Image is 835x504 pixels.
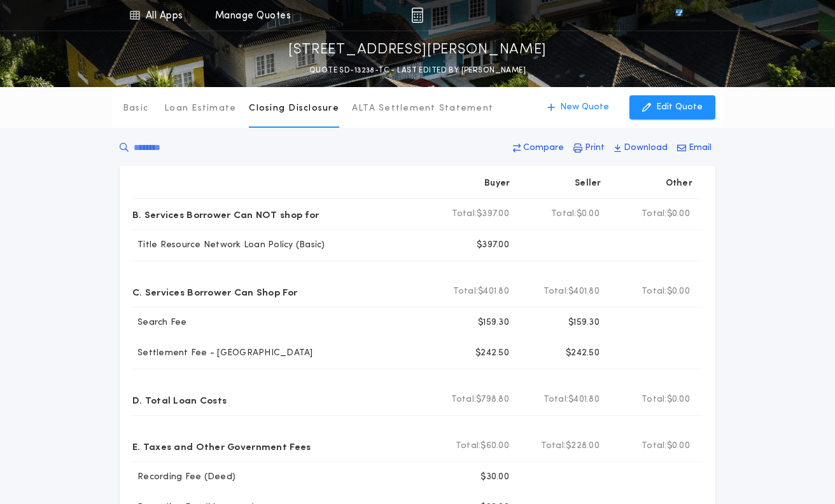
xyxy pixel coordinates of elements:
p: Closing Disclosure [249,102,339,115]
b: Total: [551,208,577,221]
span: $401.80 [568,393,600,406]
b: Total: [541,440,566,453]
button: New Quote [535,95,622,119]
b: Total: [642,285,667,298]
p: B. Services Borrower Can NOT shop for [132,204,319,224]
p: Download [624,142,668,154]
p: $159.30 [478,317,509,329]
span: $0.00 [667,393,690,406]
p: Title Resource Network Loan Policy (Basic) [132,239,325,252]
p: New Quote [560,101,609,114]
p: D. Total Loan Costs [132,390,227,410]
b: Total: [456,440,481,453]
p: ALTA Settlement Statement [352,102,493,115]
button: Compare [509,137,568,160]
p: Basic [123,102,148,115]
p: E. Taxes and Other Government Fees [132,436,311,456]
b: Total: [642,393,667,406]
p: C. Services Borrower Can Shop For [132,282,297,302]
button: Email [673,137,715,160]
p: Buyer [484,177,510,190]
p: $242.50 [566,347,600,360]
b: Total: [642,208,667,221]
span: $0.00 [577,208,600,221]
p: Compare [523,142,564,154]
button: Download [610,137,671,160]
span: $401.80 [568,285,600,298]
p: Seller [575,177,601,190]
img: img [411,8,423,23]
b: Total: [642,440,667,453]
p: $242.50 [475,347,509,360]
b: Total: [544,285,569,298]
p: Other [666,177,692,190]
b: Total: [452,208,477,221]
p: QUOTE SD-13238-TC - LAST EDITED BY [PERSON_NAME] [309,64,526,77]
p: Edit Quote [656,101,703,114]
img: vs-icon [652,9,706,22]
p: Settlement Fee - [GEOGRAPHIC_DATA] [132,347,313,360]
b: Total: [544,393,569,406]
p: Loan Estimate [164,102,236,115]
p: $30.00 [481,471,509,484]
p: [STREET_ADDRESS][PERSON_NAME] [288,40,547,60]
span: $0.00 [667,440,690,453]
p: Email [689,142,712,154]
p: $397.00 [477,239,509,252]
button: Print [570,137,608,160]
p: Recording Fee (Deed) [132,471,235,484]
p: Search Fee [132,317,187,329]
span: $0.00 [667,208,690,221]
b: Total: [453,285,479,298]
span: $798.80 [476,393,509,406]
span: $60.00 [481,440,509,453]
p: $159.30 [568,317,600,329]
p: Print [585,142,605,154]
b: Total: [451,393,477,406]
button: Edit Quote [629,95,715,119]
span: $401.80 [478,285,509,298]
span: $228.00 [566,440,600,453]
span: $0.00 [667,285,690,298]
span: $397.00 [477,208,509,221]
